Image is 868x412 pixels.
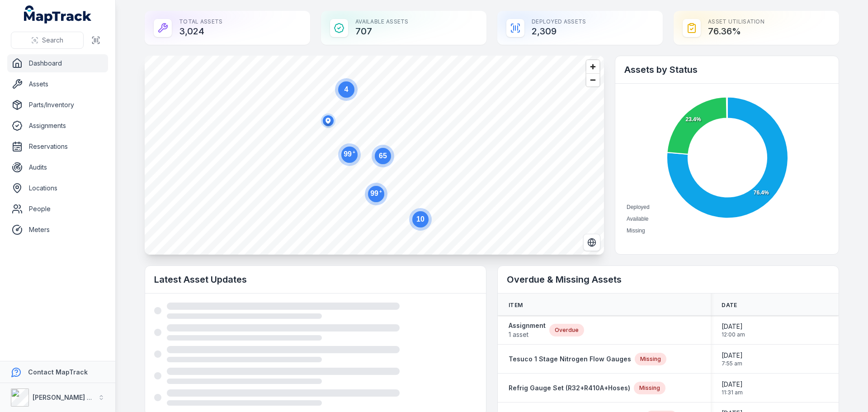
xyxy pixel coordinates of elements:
text: 99 [344,150,355,158]
a: Reservations [7,137,108,156]
text: 4 [344,85,349,93]
tspan: + [353,150,355,155]
span: 11:31 am [722,389,743,396]
a: Assets [7,75,108,93]
span: Item [509,302,523,309]
a: Refrig Gauge Set (R32+R410A+Hoses) [509,384,630,393]
a: People [7,200,108,218]
a: Tesuco 1 Stage Nitrogen Flow Gauges [509,355,631,364]
span: Missing [627,227,645,234]
h2: Latest Asset Updates [154,273,477,286]
time: 9/12/2025, 7:55:11 AM [722,351,743,367]
a: Parts/Inventory [7,96,108,114]
strong: [PERSON_NAME] Air [33,393,95,401]
canvas: Map [145,56,604,255]
span: 1 asset [509,330,546,339]
a: Assignment1 asset [509,321,546,339]
span: 12:00 am [722,331,745,338]
h2: Overdue & Missing Assets [507,273,830,286]
span: Search [42,36,63,45]
a: Dashboard [7,54,108,72]
span: Deployed [627,204,650,210]
a: MapTrack [24,5,92,24]
span: 7:55 am [722,360,743,367]
time: 8/13/2025, 11:31:22 AM [722,380,743,396]
text: 10 [416,215,425,223]
span: Available [627,216,648,222]
strong: Contact MapTrack [28,368,88,376]
span: Date [722,302,737,309]
div: Missing [634,382,665,394]
strong: Assignment [509,321,546,330]
div: Missing [635,353,666,365]
div: Overdue [549,324,584,336]
a: Assignments [7,117,108,135]
button: Search [11,32,84,49]
span: [DATE] [722,322,745,331]
h2: Assets by Status [624,63,830,76]
a: Locations [7,179,108,197]
a: Audits [7,158,108,176]
span: [DATE] [722,380,743,389]
a: Meters [7,221,108,239]
time: 9/9/2025, 12:00:00 AM [722,322,745,338]
tspan: + [379,189,382,194]
button: Switch to Satellite View [583,234,600,251]
text: 65 [379,152,387,160]
span: [DATE] [722,351,743,360]
button: Zoom in [586,60,599,73]
text: 99 [370,189,382,197]
button: Zoom out [586,73,599,86]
